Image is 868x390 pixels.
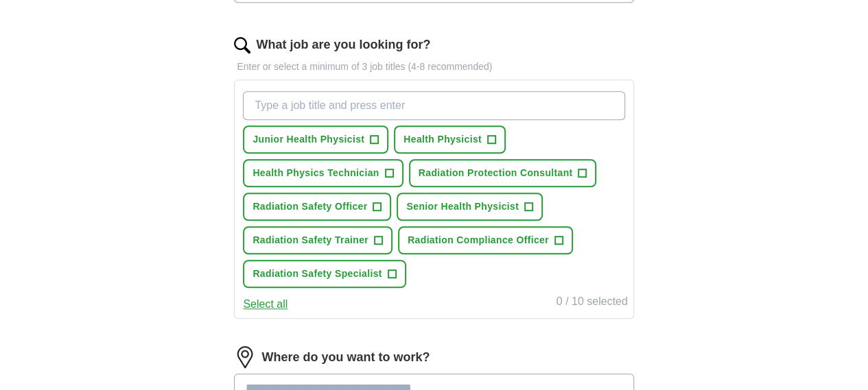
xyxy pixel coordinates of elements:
[243,159,403,187] button: Health Physics Technician
[243,91,624,120] input: Type a job title and press enter
[253,166,379,180] span: Health Physics Technician
[253,199,367,214] span: Radiation Safety Officer
[234,346,256,368] img: location.png
[243,226,392,254] button: Radiation Safety Trainer
[394,125,506,154] button: Health Physicist
[253,233,368,247] span: Radiation Safety Trainer
[243,193,391,221] button: Radiation Safety Officer
[419,166,573,180] span: Radiation Protection Consultant
[256,36,430,54] label: What job are you looking for?
[403,132,482,147] span: Health Physicist
[234,37,250,53] img: search.png
[243,260,406,288] button: Radiation Safety Specialist
[253,132,364,147] span: Junior Health Physicist
[243,296,288,313] button: Select all
[409,159,597,187] button: Radiation Protection Consultant
[397,193,543,221] button: Senior Health Physicist
[398,226,573,254] button: Radiation Compliance Officer
[243,125,388,154] button: Junior Health Physicist
[408,233,549,247] span: Radiation Compliance Officer
[253,267,382,281] span: Radiation Safety Specialist
[261,348,430,367] label: Where do you want to work?
[556,293,628,313] div: 0 / 10 selected
[234,60,633,74] p: Enter or select a minimum of 3 job titles (4-8 recommended)
[406,199,519,214] span: Senior Health Physicist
